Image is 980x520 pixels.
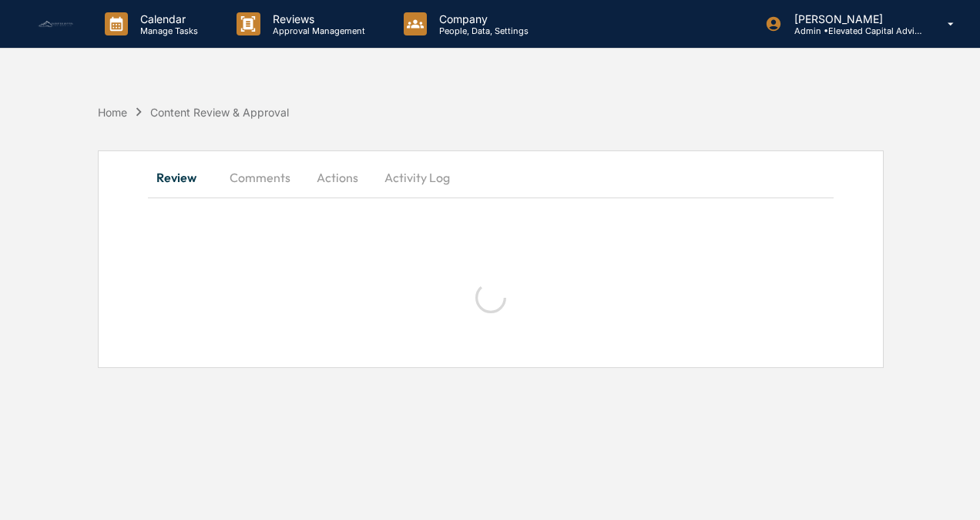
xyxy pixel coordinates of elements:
p: [PERSON_NAME] [782,12,925,25]
p: Admin • Elevated Capital Advisors [782,25,925,36]
p: Calendar [128,12,206,25]
p: Approval Management [260,25,373,36]
p: Manage Tasks [128,25,206,36]
div: Home [98,106,127,119]
p: Company [427,12,536,25]
div: secondary tabs example [148,159,834,196]
button: Comments [217,159,303,196]
img: logo [37,20,74,29]
button: Review [148,159,217,196]
button: Activity Log [372,159,462,196]
button: Actions [303,159,372,196]
div: Content Review & Approval [150,106,289,119]
p: People, Data, Settings [427,25,536,36]
p: Reviews [260,12,373,25]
